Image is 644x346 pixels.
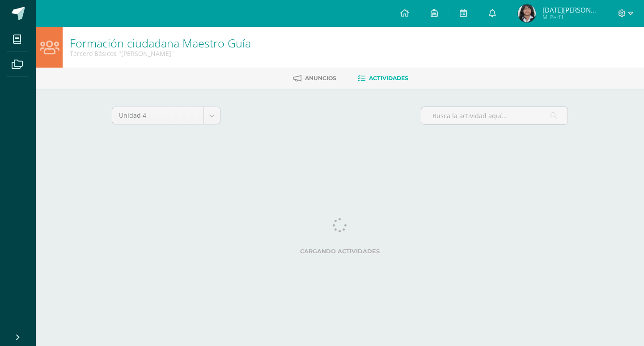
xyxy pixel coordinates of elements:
span: Actividades [369,75,408,81]
span: Anuncios [305,75,336,81]
a: Anuncios [293,71,336,85]
a: Unidad 4 [112,107,220,124]
a: Actividades [358,71,408,85]
span: Unidad 4 [119,107,196,124]
span: Mi Perfil [542,13,596,21]
span: [DATE][PERSON_NAME] [542,5,596,14]
label: Cargando actividades [112,248,568,255]
a: Formación ciudadana Maestro Guía [70,35,251,51]
div: Tercero Básicos 'Arquimedes' [70,49,251,58]
h1: Formación ciudadana Maestro Guía [70,37,251,49]
input: Busca la actividad aquí... [421,107,568,124]
img: 3b36bc568d1b1f1ea261f7014a35054f.png [518,4,536,22]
